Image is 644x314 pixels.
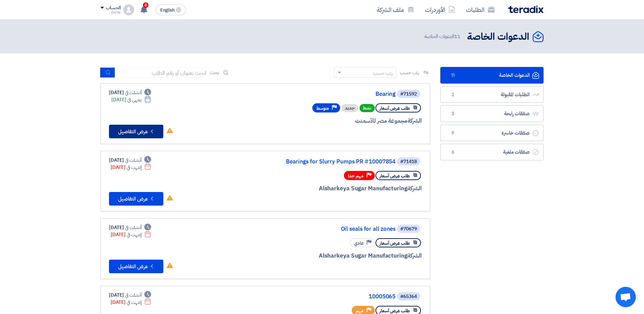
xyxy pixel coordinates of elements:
[160,8,174,13] span: English
[440,144,544,160] a: صفقات ملغية6
[125,224,141,231] span: أنشئت في
[407,251,422,260] span: الشركة
[258,251,422,260] div: Alsharkeya Sugar Manufacturing
[380,240,410,246] span: طلب عرض أسعار
[380,308,410,314] span: طلب عرض أسعار
[440,105,544,122] a: صفقات رابحة3
[449,110,457,117] span: 3
[127,96,141,103] span: ينتهي في
[454,33,460,40] span: 11
[111,231,151,238] div: [DATE]
[125,157,141,164] span: أنشئت في
[354,240,364,246] span: عادي
[109,260,163,273] button: عرض التفاصيل
[449,72,457,79] span: 11
[143,2,148,8] span: 6
[424,33,462,40] span: الدعوات الخاصة
[407,117,422,125] span: الشركة
[258,117,422,125] div: مجموعة مصر للأسمنت
[400,92,417,97] div: #71592
[111,96,151,103] div: [DATE]
[125,292,141,299] span: أنشئت في
[109,89,151,96] div: [DATE]
[260,91,395,97] a: Bearing
[380,105,410,111] span: طلب عرض أسعار
[127,231,141,238] span: إنتهت في
[260,159,395,165] a: Bearings for Slurry Pumps PR #10007854
[127,299,141,306] span: إنتهت في
[109,224,151,231] div: [DATE]
[260,226,395,232] a: Oil seals for all zones
[115,68,210,78] input: ابحث بعنوان أو رقم الطلب
[380,173,410,179] span: طلب عرض أسعار
[461,2,500,18] a: الطلبات
[400,159,417,164] div: #71418
[440,67,544,84] a: الدعوات الخاصة11
[400,69,419,76] span: رتب حسب
[109,125,163,138] button: عرض التفاصيل
[127,164,141,171] span: إنتهت في
[420,2,461,18] a: الأوردرات
[125,89,141,96] span: أنشئت في
[400,227,417,231] div: #70679
[210,69,219,76] span: بحث
[449,130,457,137] span: 9
[449,149,457,156] span: 6
[467,30,529,43] h2: الدعوات الخاصة
[258,184,422,193] div: Alsharkeya Sugar Manufacturing
[615,287,636,307] div: Open chat
[360,104,375,112] span: نشط
[342,104,358,112] div: جديد
[109,157,151,164] div: [DATE]
[106,5,121,11] div: الحساب
[371,2,420,18] a: ملف الشركة
[348,173,364,179] span: مهم جدا
[316,105,329,111] span: متوسط
[109,292,151,299] div: [DATE]
[407,184,422,193] span: الشركة
[111,164,151,171] div: [DATE]
[440,125,544,141] a: صفقات خاسرة9
[123,4,134,15] img: profile_test.png
[440,86,544,103] a: الطلبات المقبولة2
[156,4,186,15] button: English
[260,294,395,300] a: 10005065
[373,70,393,77] div: رتب حسب
[109,192,163,206] button: عرض التفاصيل
[508,5,544,13] img: Teradix logo
[100,11,121,14] div: Donia
[400,294,417,299] div: #65364
[449,91,457,98] span: 2
[111,299,151,306] div: [DATE]
[356,308,364,314] span: مهم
